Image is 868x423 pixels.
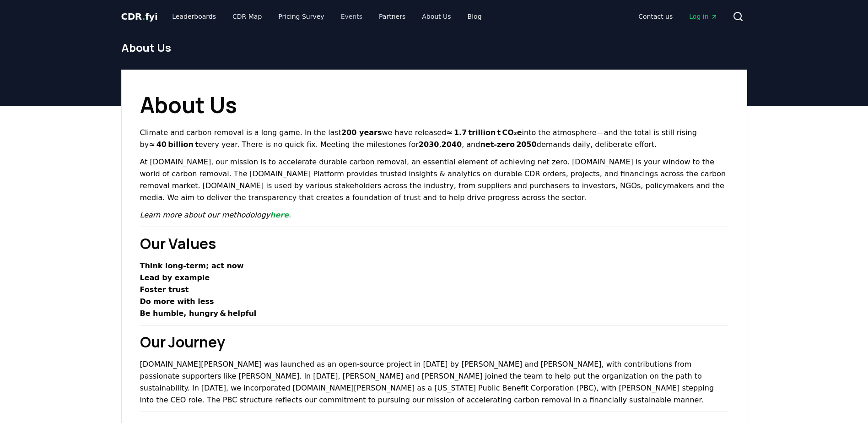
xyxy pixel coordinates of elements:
strong: 2040 [442,140,462,149]
a: About Us [415,8,458,25]
a: here [270,211,289,219]
em: Learn more about our methodology . [140,211,291,219]
span: . [142,11,145,22]
a: Contact us [631,8,680,25]
a: CDR.fyi [121,10,158,23]
a: Leaderboards [165,8,223,25]
strong: Be humble, hungry & helpful [140,309,257,318]
a: CDR Map [225,8,269,25]
strong: Lead by example [140,273,210,282]
strong: Foster trust [140,285,189,294]
a: Partners [372,8,413,25]
h1: About Us [121,40,747,55]
strong: Think long‑term; act now [140,261,244,270]
h1: About Us [140,88,728,121]
strong: 200 years [341,128,382,137]
a: Events [334,8,370,25]
h2: Our Journey [140,331,728,353]
a: Blog [460,8,489,25]
strong: ≈ 40 billion t [149,140,199,149]
strong: Do more with less [140,297,214,306]
span: Log in [689,12,717,21]
p: Climate and carbon removal is a long game. In the last we have released into the atmosphere—and t... [140,127,728,151]
a: Pricing Survey [271,8,331,25]
nav: Main [165,8,489,25]
strong: 2030 [419,140,439,149]
span: CDR fyi [121,11,158,22]
p: At [DOMAIN_NAME], our mission is to accelerate durable carbon removal, an essential element of ac... [140,156,728,204]
strong: ≈ 1.7 trillion t CO₂e [446,128,522,137]
strong: net‑zero 2050 [480,140,536,149]
a: Log in [682,8,725,25]
h2: Our Values [140,233,728,255]
p: [DOMAIN_NAME][PERSON_NAME] was launched as an open-source project in [DATE] by [PERSON_NAME] and ... [140,358,728,406]
nav: Main [631,8,725,25]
